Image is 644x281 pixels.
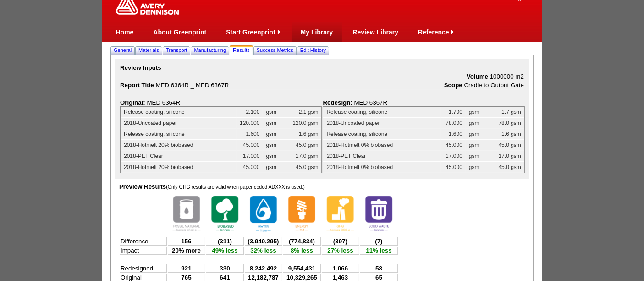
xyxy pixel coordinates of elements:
[287,151,321,162] td: 17.0 gsm
[286,274,317,281] span: 10,329,265
[441,162,466,173] td: 45.000
[361,191,397,236] img: SolidWaste_Metric.png
[248,274,279,281] span: 12,182,787
[333,238,347,245] span: (397)
[121,151,237,162] td: 2018-PET Clear
[121,118,237,129] td: 2018-Uncoated paper
[323,99,352,106] span: Redesign:
[120,264,167,273] td: Redesigned
[287,107,321,118] td: 2.1 gsm
[120,82,154,89] b: Report Title
[441,107,466,118] td: 1.700
[156,82,229,89] span: MED 6364R _ MED 6367R
[444,82,462,89] b: Scope
[263,140,287,151] td: gsm
[119,183,305,190] span: Preview Results
[275,28,282,35] img: Expand Start Greenprint
[226,28,275,36] a: Start Greenprint
[153,28,206,36] a: About Greenprint
[352,28,398,36] a: Review Library
[418,28,449,36] a: Reference
[231,45,252,55] a: Results
[354,99,388,106] span: MED 6367R
[490,118,524,129] td: 78.0 gsm
[490,107,524,118] td: 1.7 gsm
[323,107,440,118] td: Release coating, silicone
[181,238,191,245] span: 156
[466,118,490,129] td: gsm
[466,162,490,173] td: gsm
[172,247,201,254] span: 20% more
[168,191,205,236] img: Fossil.png
[166,47,187,53] span: Transport
[181,265,191,272] span: 921
[250,265,277,272] span: 8,242,492
[138,47,159,53] span: Materials
[245,191,282,236] img: Water_Metric.png
[116,10,179,16] a: Greenprint
[137,45,161,55] a: Materials
[300,47,326,53] span: Edit History
[375,274,382,281] span: 65
[441,151,466,162] td: 17.000
[116,28,134,36] a: Home
[207,191,243,236] img: Bio_Metric.png
[237,151,263,162] td: 17.000
[263,107,287,118] td: gsm
[120,247,167,255] td: Impact
[289,238,315,245] span: (774,834)
[449,28,456,35] img: Expand Reference
[287,129,321,140] td: 1.6 gsm
[120,99,145,106] span: Original:
[166,184,305,190] span: (Only GHG results are valid when paper coded ADXXX is used.)
[441,129,466,140] td: 1.600
[366,247,391,254] span: 11% less
[333,265,348,272] span: 1,066
[327,247,353,254] span: 27% less
[263,151,287,162] td: gsm
[287,118,321,129] td: 120.0 gsm
[237,107,263,118] td: 2.100
[441,140,466,151] td: 45.000
[121,129,237,140] td: Release coating, silicone
[287,140,321,151] td: 45.0 gsm
[490,162,524,173] td: 45.0 gsm
[237,129,263,140] td: 1.600
[237,140,263,151] td: 45.000
[333,274,348,281] span: 1,463
[288,265,315,272] span: 9,554,431
[257,47,293,53] span: Success Metrics
[121,162,237,173] td: 2018-Hotmelt 20% biobased
[291,247,313,254] span: 8% less
[322,191,359,236] img: GHG.png
[323,151,440,162] td: 2018-PET Clear
[464,82,524,89] span: Cradle to Output Gate
[323,118,440,129] td: 2018-Uncoated paper
[255,45,295,55] a: Success Metrics
[220,265,230,272] span: 330
[441,118,466,129] td: 78.000
[323,129,440,140] td: Release coating, silicone
[212,247,237,254] span: 49% less
[112,45,133,55] a: General
[375,265,382,272] span: 58
[121,140,237,151] td: 2018-Hotmelt 20% biobased
[250,247,276,254] span: 32% less
[323,140,440,151] td: 2018-Hotmelt 0% biobased
[490,140,524,151] td: 45.0 gsm
[233,47,250,53] span: Results
[284,191,320,236] img: Energy_Metric.png
[164,45,189,55] a: Transport
[121,107,237,118] td: Release coating, silicone
[114,47,132,53] span: General
[248,238,279,245] span: (3,940,295)
[147,99,181,106] span: MED 6364R
[218,238,232,245] span: (311)
[263,129,287,140] td: gsm
[287,162,321,173] td: 45.0 gsm
[119,63,525,72] td: Review Inputs
[490,151,524,162] td: 17.0 gsm
[466,151,490,162] td: gsm
[298,45,328,55] a: Edit History
[263,118,287,129] td: gsm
